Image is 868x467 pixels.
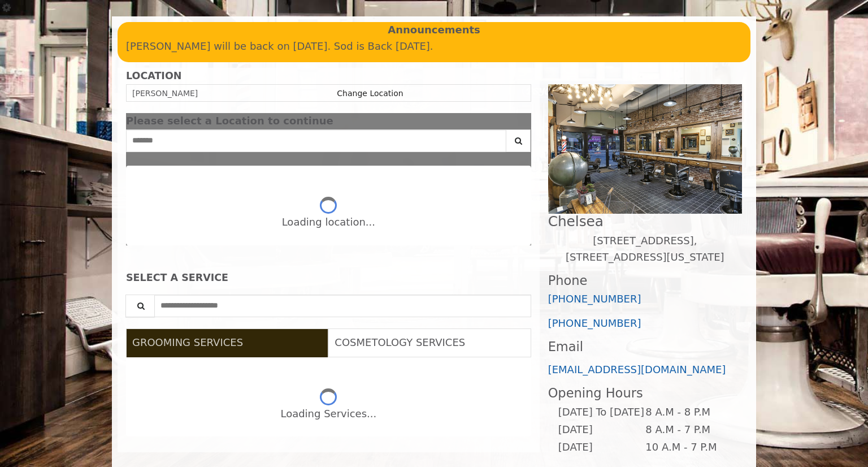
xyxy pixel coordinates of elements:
a: [PHONE_NUMBER] [548,317,641,329]
span: COSMETOLOGY SERVICES [335,336,465,348]
h3: Opening Hours [548,386,742,400]
b: LOCATION [126,70,181,81]
span: GROOMING SERVICES [132,336,243,348]
p: [STREET_ADDRESS],[STREET_ADDRESS][US_STATE] [548,233,742,266]
a: Change Location [337,89,403,98]
button: Service Search [125,295,155,317]
i: Search button [512,137,525,145]
a: [PHONE_NUMBER] [548,293,641,305]
div: Grooming services [126,357,531,437]
p: [PERSON_NAME] will be back on [DATE]. Sod is Back [DATE]. [126,38,742,55]
td: [DATE] [558,439,645,456]
button: close dialog [514,118,531,125]
h3: Email [548,340,742,354]
span: [PERSON_NAME] [132,89,198,98]
div: Loading Services... [280,406,376,422]
div: Loading location... [282,214,375,231]
a: [EMAIL_ADDRESS][DOMAIN_NAME] [548,364,726,375]
td: [DATE] To [DATE] [558,404,645,421]
td: 8 A.M - 7 P.M [645,421,732,439]
h2: Chelsea [548,214,742,229]
span: Please select a Location to continue [126,115,333,127]
div: Center Select [126,129,531,158]
td: 10 A.M - 7 P.M [645,439,732,456]
input: Search Center [126,129,506,152]
h3: Phone [548,274,742,288]
div: SELECT A SERVICE [126,273,531,283]
td: [DATE] [558,421,645,439]
td: 8 A.M - 8 P.M [645,404,732,421]
b: Announcements [388,22,480,38]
